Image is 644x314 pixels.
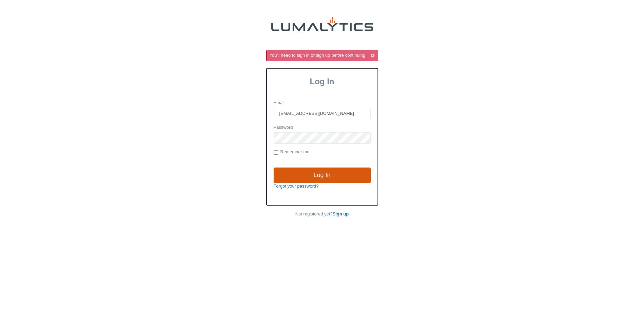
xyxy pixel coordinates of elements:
[266,211,378,217] p: Not registered yet?
[274,149,310,156] label: Remember me
[267,77,378,86] h3: Log In
[274,168,371,183] input: Log In
[274,124,293,131] label: Password
[274,184,319,189] a: Forgot your password?
[274,150,278,155] input: Remember me
[274,108,371,119] input: Email
[270,52,377,59] div: You'll need to sign in or sign up before continuing.
[271,17,373,31] img: lumalytics-black-e9b537c871f77d9ce8d3a6940f85695cd68c596e3f819dc492052d1098752254.png
[333,211,349,216] a: Sign up
[274,100,285,106] label: Email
